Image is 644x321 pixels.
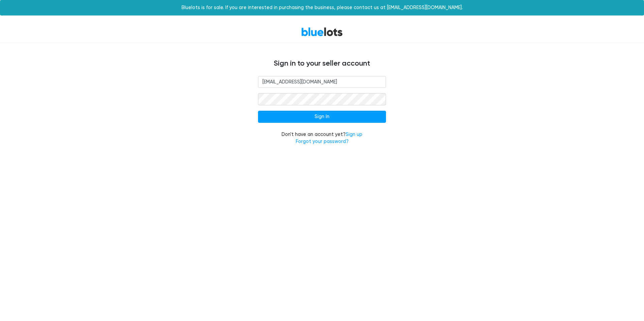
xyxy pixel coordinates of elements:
[301,27,343,37] a: BlueLots
[346,132,362,137] a: Sign up
[258,111,386,123] input: Sign In
[296,139,349,144] a: Forgot your password?
[120,59,524,68] h4: Sign in to your seller account
[258,76,386,88] input: Email
[258,131,386,145] div: Don't have an account yet?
